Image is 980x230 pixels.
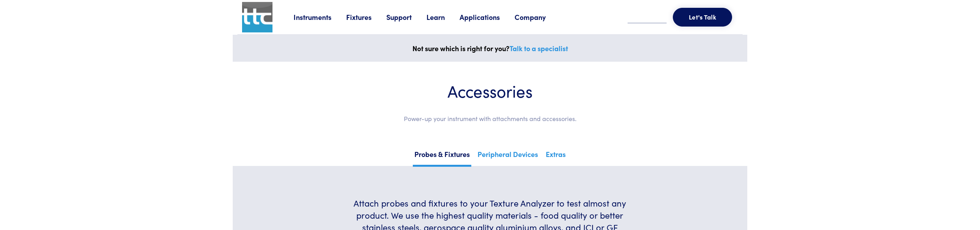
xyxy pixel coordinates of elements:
[673,8,732,27] button: Let's Talk
[476,148,540,165] a: Peripheral Devices
[413,148,471,167] a: Probes & Fixtures
[544,148,567,165] a: Extras
[242,2,272,32] img: ttc_logo_1x1_v1.0.png
[509,43,568,53] a: Talk to a specialist
[294,12,346,22] a: Instruments
[256,80,724,101] h1: Accessories
[515,12,561,22] a: Company
[460,12,515,22] a: Applications
[426,12,460,22] a: Learn
[256,114,724,124] p: Power-up your instrument with attachments and accessories.
[386,12,426,22] a: Support
[346,12,386,22] a: Fixtures
[237,43,743,54] p: Not sure which is right for you?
